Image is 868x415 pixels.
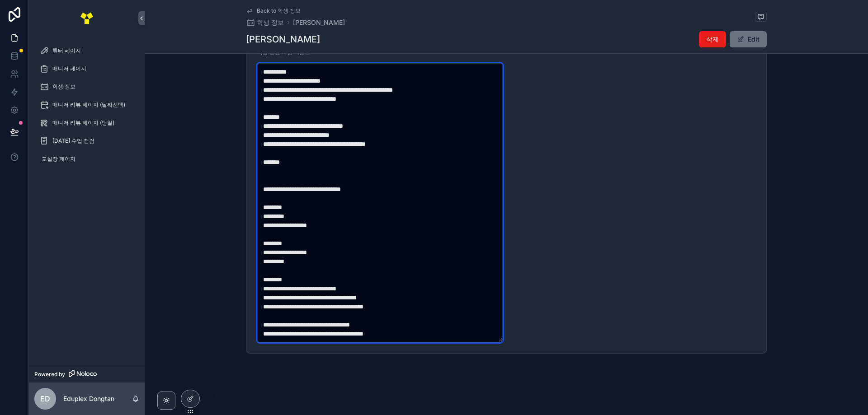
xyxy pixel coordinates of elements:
[52,47,81,54] span: 튜터 페이지
[63,394,114,403] p: Eduplex Dongtan
[34,79,139,95] a: 학생 정보
[34,115,139,131] a: 매니저 리뷰 페이지 (당일)
[34,151,139,167] a: 교실장 페이지
[42,155,75,163] span: 교실장 페이지
[246,33,320,46] h1: [PERSON_NAME]
[257,18,284,27] span: 학생 정보
[730,31,767,47] button: Edit
[52,101,125,108] span: 매니저 리뷰 페이지 (날짜선택)
[34,61,139,77] a: 매니저 페이지
[80,11,94,25] img: App logo
[246,7,301,14] a: Back to 학생 정보
[257,7,301,14] span: Back to 학생 정보
[52,83,75,90] span: 학생 정보
[52,137,94,145] span: [DATE] 수업 점검
[29,36,145,179] div: scrollable content
[34,42,139,59] a: 튜터 페이지
[34,97,139,113] a: 매니저 리뷰 페이지 (날짜선택)
[706,35,719,44] span: 삭제
[52,65,86,72] span: 매니저 페이지
[34,371,65,378] span: Powered by
[29,366,145,382] a: Powered by
[52,119,114,126] span: 매니저 리뷰 페이지 (당일)
[699,31,726,47] button: 삭제
[34,133,139,149] a: [DATE] 수업 점검
[40,393,50,404] span: ED
[246,18,284,27] a: 학생 정보
[293,18,345,27] a: [PERSON_NAME]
